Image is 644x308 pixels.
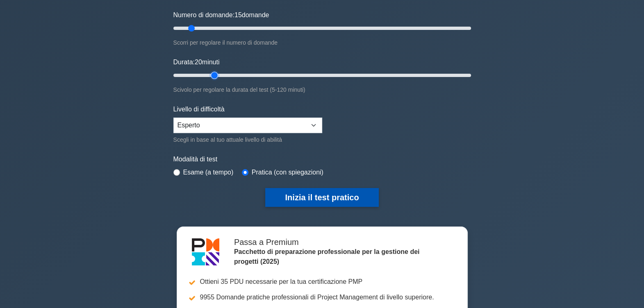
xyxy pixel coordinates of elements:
label: Durata: minuti [173,57,220,67]
label: Pratica (con spiegazioni) [252,168,323,177]
label: Modalità di test [173,154,471,164]
label: Esame (a tempo) [183,168,234,177]
span: 15 [234,11,242,18]
button: Inizia il test pratico [265,188,378,207]
div: Scorri per regolare il numero di domande [173,38,471,48]
div: Scegli in base al tuo attuale livello di abilità [173,135,322,145]
span: 20 [195,59,202,66]
div: Scivolo per regolare la durata del test (5-120 minuti) [173,85,471,95]
label: Livello di difficoltà [173,104,225,114]
label: Numero di domande: domande [173,10,269,20]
